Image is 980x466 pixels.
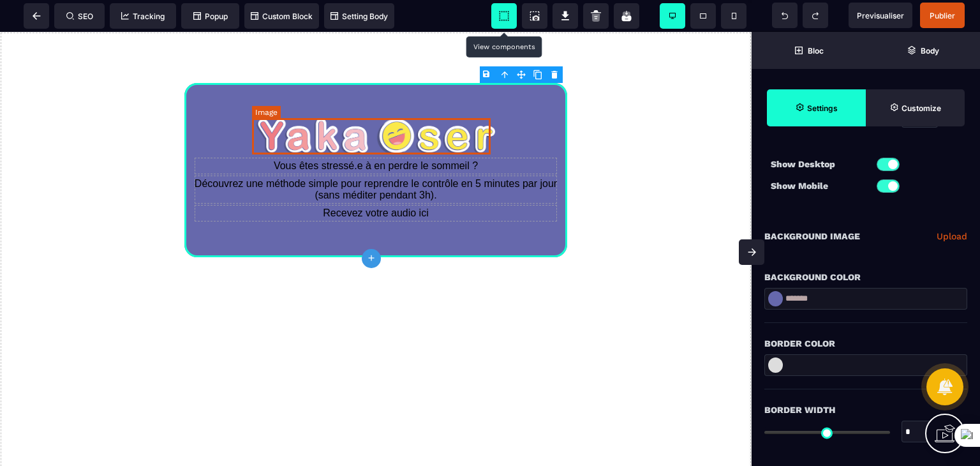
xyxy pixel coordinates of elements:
span: Preview [849,3,912,28]
p: Show Desktop [771,156,866,172]
text: Découvrez une méthode simple pour reprendre le contrôle en 5 minutes par jour (sans méditer penda... [194,143,558,172]
a: Upload [937,229,967,244]
p: Show Mobile [771,178,866,193]
span: Open Blocks [752,32,866,69]
span: View components [491,3,517,29]
strong: Customize [902,103,941,113]
text: Recevez votre audio ici [194,172,558,190]
p: Background Image [764,229,860,244]
span: Settings [767,89,866,126]
span: Border Width [764,402,835,417]
span: Open Style Manager [866,89,965,126]
img: Logo YakaOser [256,86,495,123]
span: Custom Block [251,11,313,21]
span: Popup [193,11,228,21]
span: SEO [66,11,93,21]
span: Tracking [121,11,165,21]
span: Open Layer Manager [866,32,980,69]
strong: Body [921,46,939,56]
span: Previsualiser [857,11,904,20]
span: Screenshot [522,3,547,29]
text: Vous êtes stressé.e à en perdre le sommeil ? [194,125,558,143]
div: Background Color [764,269,967,285]
span: Publier [930,11,955,20]
strong: Bloc [808,46,824,56]
span: Setting Body [330,11,388,21]
strong: Settings [807,103,838,113]
div: Border Color [764,336,967,351]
